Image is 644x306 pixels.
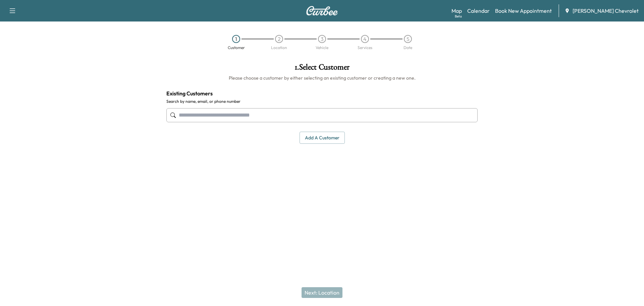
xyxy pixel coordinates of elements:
h4: Existing Customers [166,89,478,97]
div: 5 [404,35,412,43]
div: Customer [228,46,245,50]
h6: Please choose a customer by either selecting an existing customer or creating a new one. [166,75,478,81]
a: Calendar [467,7,490,15]
label: Search by name, email, or phone number [166,99,478,104]
img: Curbee Logo [306,6,338,15]
div: 1 [232,35,240,43]
div: 2 [275,35,283,43]
a: MapBeta [451,7,462,15]
div: 4 [361,35,369,43]
div: Services [358,46,372,50]
div: Beta [455,14,462,19]
div: Vehicle [316,46,328,50]
div: Date [404,46,412,50]
h1: 1 . Select Customer [166,63,478,75]
button: Add a customer [300,132,345,144]
a: Book New Appointment [495,7,552,15]
div: 3 [318,35,326,43]
span: [PERSON_NAME] Chevrolet [573,7,639,15]
div: Location [271,46,287,50]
